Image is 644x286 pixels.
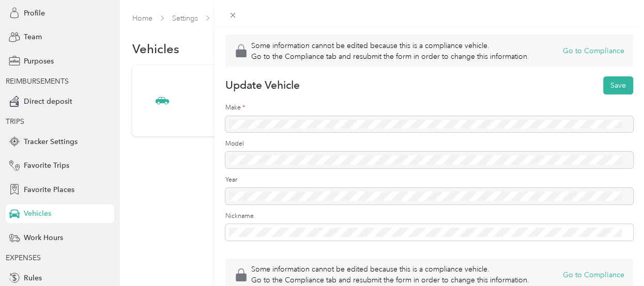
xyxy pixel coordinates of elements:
[251,40,529,51] div: Some information cannot be edited because this is a compliance vehicle.
[225,212,633,221] label: Nickname
[251,264,529,275] div: Some information cannot be edited because this is a compliance vehicle.
[225,176,633,185] label: Year
[225,139,633,149] label: Model
[586,228,644,286] iframe: Everlance-gr Chat Button Frame
[563,269,624,280] button: Go to Compliance
[563,45,624,56] button: Go to Compliance
[251,275,529,285] div: Go to the Compliance tab and resubmit the form in order to change this information.
[603,76,633,94] button: Save
[225,78,300,92] p: Update Vehicle
[225,103,633,113] label: Make
[251,51,529,62] div: Go to the Compliance tab and resubmit the form in order to change this information.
